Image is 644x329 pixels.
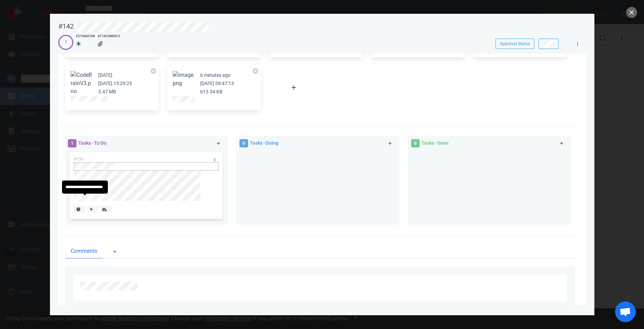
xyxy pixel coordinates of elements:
small: [DATE] [98,72,112,78]
span: 0 [411,139,420,147]
small: 3.47 MB [98,89,116,94]
span: Tasks - Doing [250,140,278,146]
small: 6 minutes ago [200,72,231,78]
div: Attachments [98,34,120,39]
span: Tasks - To Do [78,140,106,146]
span: Comments [71,247,97,255]
div: #142 [58,22,74,31]
span: Tasks - Done [421,140,449,146]
small: [DATE] 15:29:25 [98,81,132,86]
button: close [626,7,637,18]
div: 1 [65,39,67,45]
button: Approval Status [495,39,534,49]
small: 613.54 KB [200,89,223,94]
small: [DATE] 09:47:13 [200,81,234,86]
button: Zoom image [173,71,195,88]
div: Open chat [615,301,636,322]
span: #156 [74,157,83,162]
button: Zoom image [71,71,93,96]
span: 0 [239,139,248,147]
div: Estimation [76,34,95,39]
span: 1 [68,139,76,147]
